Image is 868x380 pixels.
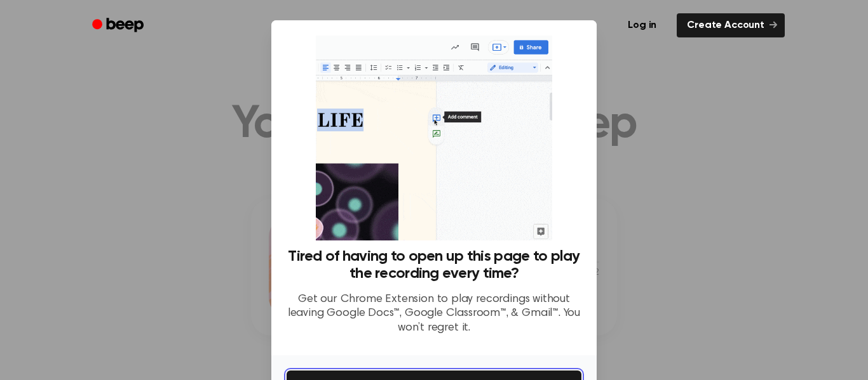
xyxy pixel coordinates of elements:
a: Beep [83,13,155,38]
a: Create Account [677,13,785,37]
img: Beep extension in action [316,36,552,240]
h3: Tired of having to open up this page to play the recording every time? [287,248,581,282]
a: Log in [615,11,669,40]
p: Get our Chrome Extension to play recordings without leaving Google Docs™, Google Classroom™, & Gm... [287,292,581,336]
